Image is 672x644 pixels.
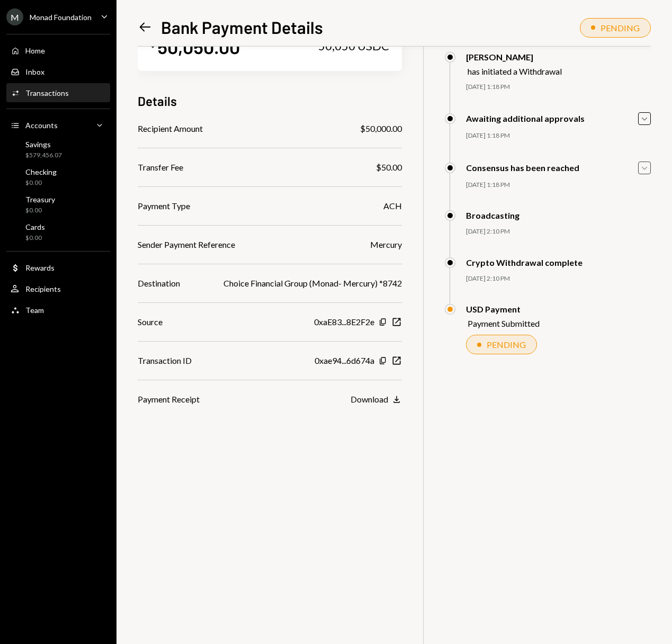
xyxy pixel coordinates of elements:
[466,227,651,236] div: [DATE] 2:10 PM
[601,23,640,33] div: PENDING
[6,137,110,162] a: Savings$579,456.07
[25,140,62,149] div: Savings
[25,67,44,76] div: Inbox
[466,131,651,140] div: [DATE] 1:18 PM
[6,8,23,25] div: M
[30,13,92,22] div: Monad Foundation
[6,41,110,60] a: Home
[6,219,110,245] a: Cards$0.00
[161,16,323,38] h1: Bank Payment Details
[466,274,651,283] div: [DATE] 2:10 PM
[487,339,526,350] div: PENDING
[468,66,562,76] div: has initiated a Withdrawal
[6,300,110,319] a: Team
[25,195,55,204] div: Treasury
[223,277,402,290] div: Choice Financial Group (Monad- Mercury) *8742
[466,83,651,92] div: [DATE] 1:18 PM
[6,115,110,135] a: Accounts
[25,178,57,187] div: $0.00
[315,354,374,367] div: 0xae94...6d674a
[138,316,163,328] div: Source
[351,394,402,406] button: Download
[138,200,190,212] div: Payment Type
[25,206,55,215] div: $0.00
[314,316,374,328] div: 0xaE83...8E2F2e
[6,164,110,190] a: Checking$0.00
[6,279,110,298] a: Recipients
[25,88,69,97] div: Transactions
[6,192,110,217] a: Treasury$0.00
[466,113,585,123] div: Awaiting additional approvals
[138,354,192,367] div: Transaction ID
[466,163,579,173] div: Consensus has been reached
[468,318,540,328] div: Payment Submitted
[25,306,44,315] div: Team
[138,393,200,406] div: Payment Receipt
[138,122,203,135] div: Recipient Amount
[138,238,235,251] div: Sender Payment Reference
[466,257,583,267] div: Crypto Withdrawal complete
[6,83,110,102] a: Transactions
[466,210,519,220] div: Broadcasting
[25,222,45,231] div: Cards
[25,263,55,272] div: Rewards
[376,161,402,174] div: $50.00
[138,161,183,174] div: Transfer Fee
[466,304,540,314] div: USD Payment
[25,121,58,130] div: Accounts
[360,122,402,135] div: $50,000.00
[138,92,177,110] h3: Details
[466,52,562,62] div: [PERSON_NAME]
[6,62,110,81] a: Inbox
[6,258,110,277] a: Rewards
[466,181,651,190] div: [DATE] 1:18 PM
[25,46,45,55] div: Home
[370,238,402,251] div: Mercury
[351,394,388,404] div: Download
[25,151,62,160] div: $579,456.07
[25,234,45,243] div: $0.00
[25,284,61,293] div: Recipients
[138,277,180,290] div: Destination
[25,167,57,176] div: Checking
[383,200,402,212] div: ACH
